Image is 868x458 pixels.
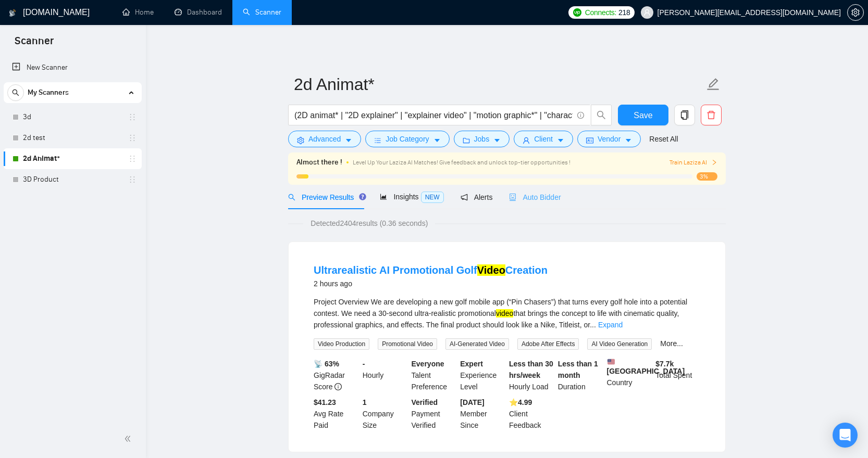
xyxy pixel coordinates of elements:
[573,8,581,17] img: upwork-logo.png
[308,133,341,145] span: Advanced
[314,360,339,368] b: 📡 63%
[558,360,598,379] b: Less than 1 month
[294,109,573,122] input: Search Freelance Jobs...
[653,358,702,392] div: Total Spent
[587,338,652,350] span: AI Video Generation
[28,82,69,103] span: My Scanners
[463,136,470,144] span: folder
[507,397,556,431] div: Client Feedback
[363,360,365,368] b: -
[8,89,23,96] span: search
[534,133,553,145] span: Client
[605,358,654,392] div: Country
[288,131,361,147] button: settingAdvancedcaret-down
[288,194,295,201] span: search
[122,8,154,17] a: homeHome
[625,136,632,144] span: caret-down
[509,194,516,201] span: robot
[410,358,458,392] div: Talent Preference
[124,434,134,444] span: double-left
[496,309,513,317] mark: video
[312,397,361,431] div: Avg Rate Paid
[296,157,342,168] span: Almost there !
[288,193,363,201] span: Preview Results
[660,339,683,348] a: More...
[517,338,579,350] span: Adobe After Effects
[294,71,704,97] input: Scanner name...
[634,109,652,122] span: Save
[833,423,858,448] div: Open Intercom Messenger
[128,155,137,163] span: holder
[509,398,532,406] b: ⭐️ 4.99
[585,7,616,18] span: Connects:
[674,105,695,125] button: copy
[345,136,352,144] span: caret-down
[243,8,281,17] a: searchScanner
[386,133,429,145] span: Job Category
[598,133,621,145] span: Vendor
[675,110,695,120] span: copy
[586,136,593,144] span: idcard
[23,148,122,169] a: 2d Animat*
[509,360,553,379] b: Less than 30 hrs/week
[353,159,571,166] span: Level Up Your Laziza AI Matches! Give feedback and unlock top-tier opportunities !
[445,338,509,350] span: AI-Generated Video
[461,194,468,201] span: notification
[380,193,387,200] span: area-chart
[474,133,490,145] span: Jobs
[175,8,222,17] a: dashboardDashboard
[618,7,630,18] span: 218
[655,360,674,368] b: $ 7.7k
[334,383,342,390] span: info-circle
[460,398,484,406] b: [DATE]
[303,218,435,229] span: Detected 2404 results (0.36 seconds)
[507,358,556,392] div: Hourly Load
[557,136,564,144] span: caret-down
[697,172,717,181] span: 3%
[433,136,441,144] span: caret-down
[421,192,444,203] span: NEW
[607,358,615,365] img: 🇺🇸
[598,321,623,329] a: Expand
[458,358,507,392] div: Experience Level
[577,112,584,119] span: info-circle
[523,136,530,144] span: user
[477,264,505,276] mark: Video
[23,107,122,128] a: 3d
[358,192,367,201] div: Tooltip anchor
[847,8,864,17] a: setting
[314,277,548,290] div: 2 hours ago
[591,105,612,125] button: search
[454,131,510,147] button: folderJobscaret-down
[643,9,651,16] span: user
[412,360,444,368] b: Everyone
[314,264,548,276] a: Ultrarealistic AI Promotional GolfVideoCreation
[314,296,700,330] div: Project Overview We are developing a new golf mobile app (“Pin Chasers”) that turns every golf ho...
[509,193,561,201] span: Auto Bidder
[378,338,437,350] span: Promotional Video
[365,131,449,147] button: barsJob Categorycaret-down
[514,131,573,147] button: userClientcaret-down
[363,398,367,406] b: 1
[458,397,507,431] div: Member Since
[711,159,717,166] span: right
[577,131,641,147] button: idcardVendorcaret-down
[12,57,133,78] a: New Scanner
[556,358,605,392] div: Duration
[461,193,493,201] span: Alerts
[669,158,717,168] button: Train Laziza AI
[128,134,137,142] span: holder
[314,398,336,406] b: $41.23
[591,110,611,120] span: search
[374,136,381,144] span: bars
[649,133,678,145] a: Reset All
[607,358,685,375] b: [GEOGRAPHIC_DATA]
[23,128,122,148] a: 2d test
[128,113,137,121] span: holder
[412,398,438,406] b: Verified
[590,321,596,329] span: ...
[4,82,142,190] li: My Scanners
[380,193,443,201] span: Insights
